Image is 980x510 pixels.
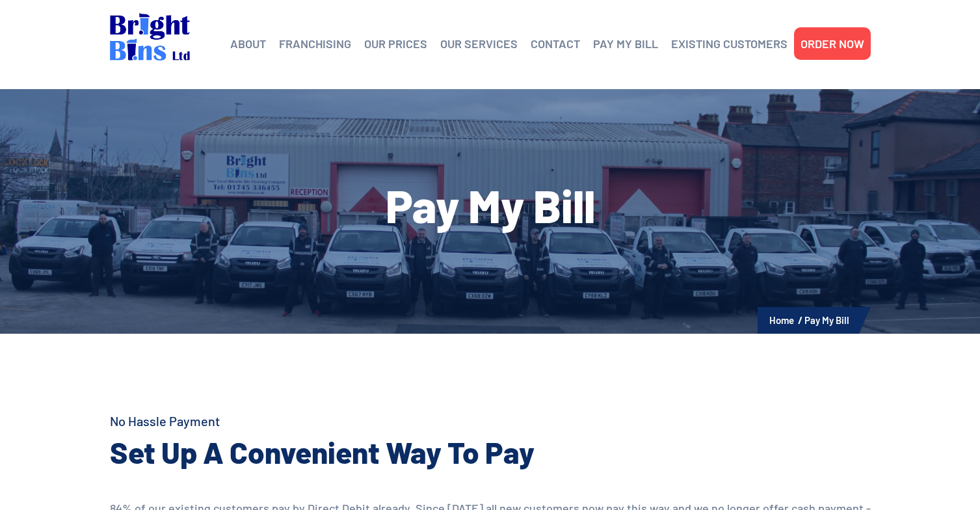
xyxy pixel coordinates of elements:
h4: No Hassle Payment [110,412,598,430]
a: Home [769,314,794,326]
li: Pay My Bill [804,312,849,329]
a: ORDER NOW [801,34,864,53]
h2: Set Up A Convenient Way To Pay [110,433,598,472]
a: FRANCHISING [279,34,351,53]
a: OUR PRICES [364,34,427,53]
h1: Pay My Bill [110,182,871,228]
a: ABOUT [230,34,266,53]
a: OUR SERVICES [440,34,518,53]
a: CONTACT [531,34,580,53]
a: EXISTING CUSTOMERS [671,34,788,53]
a: PAY MY BILL [593,34,658,53]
